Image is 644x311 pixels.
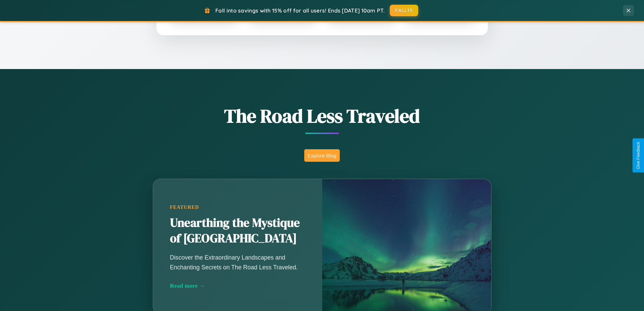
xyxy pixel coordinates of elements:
button: FALL15 [390,5,418,16]
div: Featured [170,204,305,210]
div: Read more → [170,282,305,289]
h1: The Road Less Traveled [119,103,525,129]
h2: Unearthing the Mystique of [GEOGRAPHIC_DATA] [170,215,305,246]
div: Give Feedback [636,142,641,169]
p: Discover the Extraordinary Landscapes and Enchanting Secrets on The Road Less Traveled. [170,253,305,272]
button: Explore Blog [304,149,340,162]
span: Fall into savings with 15% off for all users! Ends [DATE] 10am PT. [215,7,385,14]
